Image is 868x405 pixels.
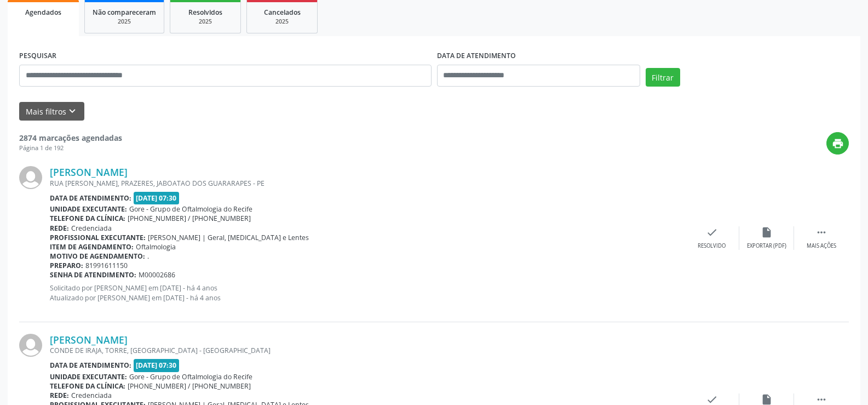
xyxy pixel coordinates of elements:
img: img [19,166,42,189]
i: keyboard_arrow_down [66,105,78,117]
i: insert_drive_file [761,226,773,238]
div: 2025 [93,18,156,26]
b: Telefone da clínica: [50,381,125,391]
label: DATA DE ATENDIMENTO [437,48,516,65]
b: Rede: [50,391,69,400]
label: PESQUISAR [19,48,56,65]
i: print [832,138,844,150]
span: [DATE] 07:30 [134,192,180,204]
span: [PERSON_NAME] | Geral, [MEDICAL_DATA] e Lentes [148,233,309,242]
b: Senha de atendimento: [50,270,136,279]
div: RUA [PERSON_NAME], PRAZERES, JABOATAO DOS GUARARAPES - PE [50,179,685,188]
strong: 2874 marcações agendadas [19,133,122,143]
div: Resolvido [698,242,726,250]
span: Gore - Grupo de Oftalmologia do Recife [129,204,252,214]
button: Filtrar [646,68,680,87]
button: Mais filtroskeyboard_arrow_down [19,102,84,121]
span: M00002686 [139,270,175,279]
p: Solicitado por [PERSON_NAME] em [DATE] - há 4 anos Atualizado por [PERSON_NAME] em [DATE] - há 4 ... [50,283,685,302]
b: Preparo: [50,261,83,270]
a: [PERSON_NAME] [50,334,128,346]
span: [PHONE_NUMBER] / [PHONE_NUMBER] [128,214,251,223]
b: Rede: [50,224,69,233]
div: 2025 [255,18,309,26]
b: Data de atendimento: [50,193,131,203]
button: print [826,132,849,155]
b: Data de atendimento: [50,361,131,370]
span: [PHONE_NUMBER] / [PHONE_NUMBER] [128,381,251,391]
b: Item de agendamento: [50,242,134,252]
div: CONDE DE IRAJA, TORRE, [GEOGRAPHIC_DATA] - [GEOGRAPHIC_DATA] [50,346,685,355]
b: Motivo de agendamento: [50,252,145,261]
i: check [706,226,718,238]
span: Credenciada [71,391,112,400]
div: Exportar (PDF) [747,242,786,250]
a: [PERSON_NAME] [50,166,128,178]
span: Cancelados [264,8,301,17]
span: Resolvidos [188,8,222,17]
i:  [815,226,827,238]
span: Oftalmologia [136,242,176,252]
b: Telefone da clínica: [50,214,125,223]
b: Unidade executante: [50,372,127,381]
span: Gore - Grupo de Oftalmologia do Recife [129,372,252,381]
span: Credenciada [71,224,112,233]
span: [DATE] 07:30 [134,359,180,372]
img: img [19,334,42,357]
b: Profissional executante: [50,233,146,242]
span: . [147,252,149,261]
span: Agendados [25,8,61,17]
span: Não compareceram [93,8,156,17]
span: 81991611150 [85,261,128,270]
div: 2025 [178,18,233,26]
div: Página 1 de 192 [19,144,122,153]
div: Mais ações [807,242,836,250]
b: Unidade executante: [50,204,127,214]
